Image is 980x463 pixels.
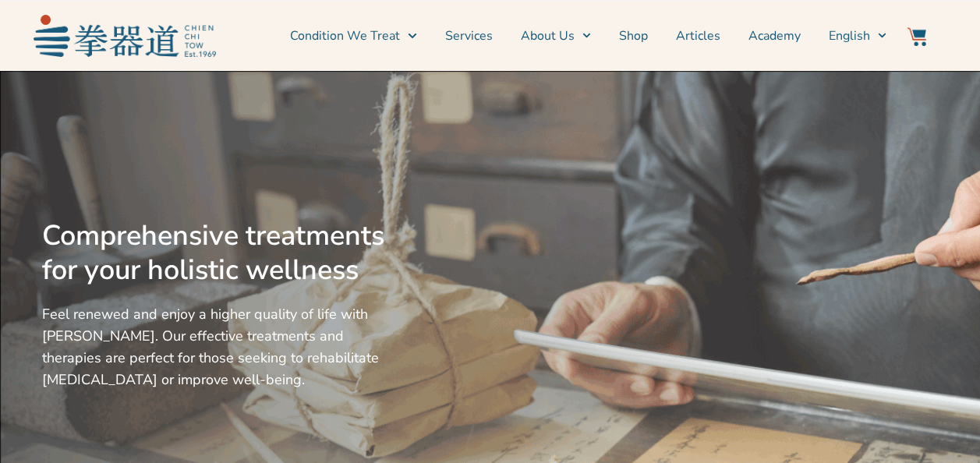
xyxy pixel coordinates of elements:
nav: Menu [224,16,886,55]
span: English [829,27,870,45]
a: Condition We Treat [290,16,416,55]
a: Academy [748,16,801,55]
a: About Us [521,16,591,55]
img: Website Icon-03 [907,27,926,46]
h2: Comprehensive treatments for your holistic wellness [42,219,391,288]
a: Services [445,16,493,55]
a: English [829,16,886,55]
a: Articles [676,16,720,55]
a: Shop [619,16,648,55]
p: Feel renewed and enjoy a higher quality of life with [PERSON_NAME]. Our effective treatments and ... [42,303,391,391]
